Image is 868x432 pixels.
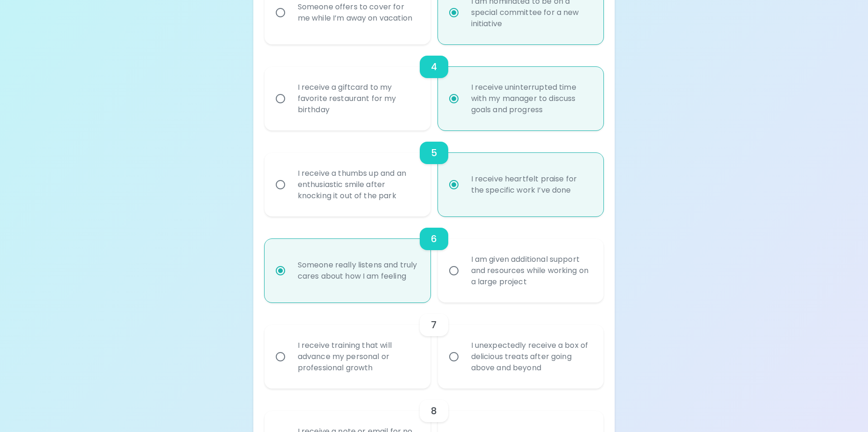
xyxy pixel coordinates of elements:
[431,403,437,418] h6: 8
[290,329,425,385] div: I receive training that will advance my personal or professional growth
[431,145,437,160] h6: 5
[431,231,437,246] h6: 6
[290,248,425,293] div: Someone really listens and truly cares about how I am feeling
[290,71,425,127] div: I receive a giftcard to my favorite restaurant for my birthday
[431,59,437,74] h6: 4
[265,302,604,389] div: choice-group-check
[464,162,599,207] div: I receive heartfelt praise for the specific work I’ve done
[265,130,604,216] div: choice-group-check
[265,44,604,130] div: choice-group-check
[265,216,604,302] div: choice-group-check
[431,317,437,332] h6: 7
[464,243,599,299] div: I am given additional support and resources while working on a large project
[464,71,599,127] div: I receive uninterrupted time with my manager to discuss goals and progress
[290,157,425,213] div: I receive a thumbs up and an enthusiastic smile after knocking it out of the park
[464,329,599,385] div: I unexpectedly receive a box of delicious treats after going above and beyond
